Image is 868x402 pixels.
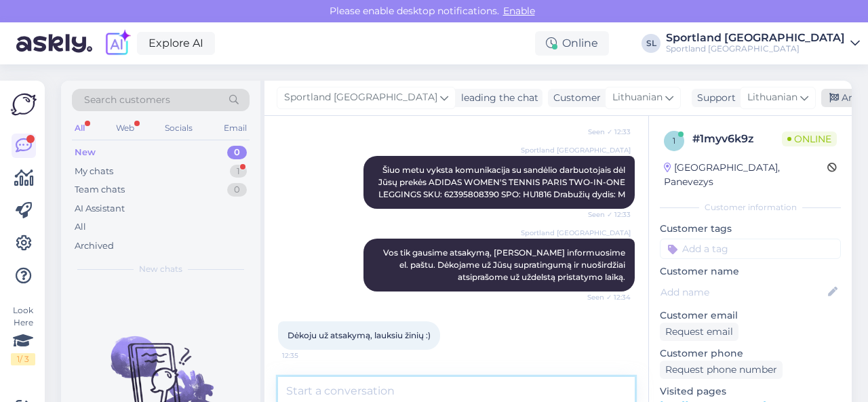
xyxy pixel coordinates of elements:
div: Look Here [11,304,35,365]
img: explore-ai [103,29,132,58]
span: Dėkoju už atsakymą, lauksiu žinių :) [288,330,431,340]
div: Socials [162,119,195,137]
div: All [75,220,86,234]
div: Online [535,31,609,56]
span: Seen ✓ 12:33 [580,209,631,220]
span: Seen ✓ 12:33 [580,127,631,137]
span: Sportland [GEOGRAPHIC_DATA] [521,228,631,238]
span: Search customers [84,93,170,107]
span: Vos tik gausime atsakymą, [PERSON_NAME] informuosime el. paštu. Dėkojame už Jūsų supratingumą ir ... [383,247,627,282]
input: Add a tag [660,239,841,259]
div: 0 [227,146,247,159]
span: Lithuanian [612,90,663,105]
span: Šiuo metu vyksta komunikacija su sandėlio darbuotojais dėl Jūsų prekės ADIDAS WOMEN'S TENNIS PARI... [378,165,627,199]
p: Customer name [660,264,841,279]
div: Sportland [GEOGRAPHIC_DATA] [666,43,845,54]
div: [GEOGRAPHIC_DATA], Panevezys [664,161,827,189]
div: 1 / 3 [11,353,35,365]
span: 12:35 [282,350,333,361]
p: Customer phone [660,346,841,361]
span: Sportland [GEOGRAPHIC_DATA] [284,90,437,105]
div: Request email [660,323,738,341]
div: All [72,119,87,137]
div: # 1myv6k9z [692,131,782,147]
span: New chats [139,263,182,275]
div: AI Assistant [75,202,125,216]
a: Sportland [GEOGRAPHIC_DATA]Sportland [GEOGRAPHIC_DATA] [666,33,860,54]
div: Customer [548,91,601,105]
a: Explore AI [137,32,215,55]
p: Visited pages [660,384,841,399]
div: Archived [75,239,114,253]
span: 1 [673,136,675,146]
input: Add name [660,285,825,300]
div: New [75,146,96,159]
span: Enable [499,5,539,17]
div: Support [692,91,736,105]
span: Sportland [GEOGRAPHIC_DATA] [521,145,631,155]
div: Team chats [75,183,125,197]
div: leading the chat [456,91,538,105]
div: Request phone number [660,361,783,379]
p: Customer tags [660,222,841,236]
p: Customer email [660,308,841,323]
span: Seen ✓ 12:34 [580,292,631,302]
span: Online [782,132,837,146]
img: Askly Logo [11,92,37,117]
div: 0 [227,183,247,197]
div: Web [113,119,137,137]
div: 1 [230,165,247,178]
div: SL [642,34,660,53]
div: My chats [75,165,113,178]
div: Email [221,119,250,137]
span: Lithuanian [747,90,797,105]
div: Customer information [660,201,841,214]
div: Sportland [GEOGRAPHIC_DATA] [666,33,845,43]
